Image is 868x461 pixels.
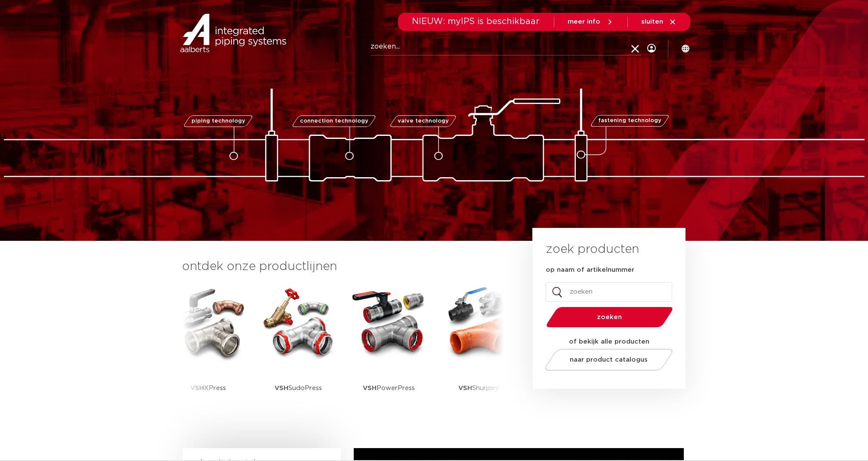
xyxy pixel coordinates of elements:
span: zoeken [568,314,651,320]
h3: ontdek onze productlijnen [182,258,504,275]
label: op naam of artikelnummer [546,266,634,274]
a: naar product catalogus [543,349,675,371]
a: meer info [568,18,614,26]
span: connection technology [300,118,368,124]
span: fastening technology [598,118,661,124]
h3: zoek producten [546,241,639,258]
a: VSHSudoPress [260,284,337,415]
strong: of bekijk alle producten [569,338,649,345]
input: zoeken... [371,38,641,55]
strong: VSH [458,385,472,391]
p: Shurjoint [458,361,500,415]
strong: VSH [190,385,204,391]
p: PowerPress [363,361,415,415]
strong: VSH [275,385,289,391]
strong: VSH [363,385,377,391]
span: piping technology [192,118,245,124]
span: valve technology [398,118,449,124]
a: VSHPowerPress [350,284,428,415]
span: sluiten [642,18,664,25]
p: SudoPress [275,361,322,415]
a: VSHShurjoint [441,284,518,415]
div: my IPS [647,31,656,66]
input: zoeken [546,282,672,302]
span: naar product catalogus [570,357,648,363]
p: XPress [190,361,226,415]
button: zoeken [543,306,676,328]
a: VSHXPress [170,284,247,415]
span: meer info [568,18,601,25]
span: NIEUW: myIPS is beschikbaar [412,17,540,26]
a: sluiten [642,18,676,26]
